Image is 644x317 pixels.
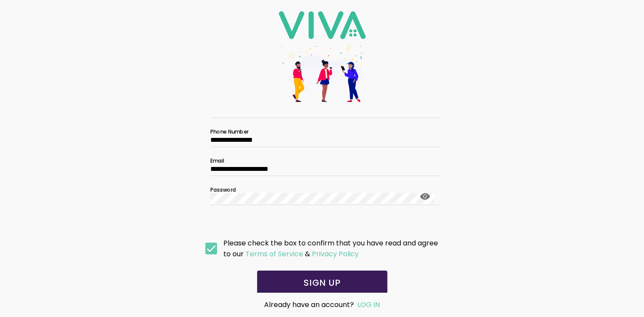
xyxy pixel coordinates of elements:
ion-text: Terms of Service [245,249,303,259]
div: Already have an account? [221,299,424,310]
ion-text: Privacy Policy [312,249,359,259]
ion-button: SIGN UP [257,271,387,295]
input: Phone Number [210,136,434,144]
input: Password [210,193,434,203]
a: LOG IN [357,300,380,310]
input: Email [210,165,434,173]
ion-col: Please check the box to confirm that you have read and agree to our & [221,235,443,261]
